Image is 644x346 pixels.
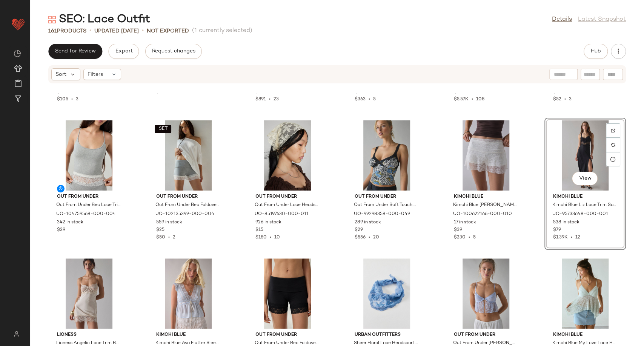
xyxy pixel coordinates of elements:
img: svg%3e [611,128,615,133]
div: Products [48,27,86,35]
span: • [561,97,569,102]
span: Kimchi Blue [553,332,617,338]
img: 98317449_045_b [448,258,524,329]
span: • [469,97,476,102]
img: 96931126_048_b [150,258,226,329]
span: Request changes [152,48,195,54]
img: svg%3e [48,16,56,23]
span: $15 [255,227,263,234]
span: $180 [255,235,267,240]
button: Send for Review [48,44,102,59]
span: • [366,235,373,240]
img: svg%3e [9,331,24,337]
span: $29 [355,227,363,234]
span: $39 [454,227,462,234]
img: 95733648_001_b [547,120,623,191]
span: • [68,97,76,102]
span: Export [115,48,132,54]
span: 3 [76,97,78,102]
span: 17 in stock [454,219,476,226]
span: $50 [156,235,165,240]
span: $5.57K [454,97,469,102]
span: • [266,97,274,102]
span: 108 [476,97,484,102]
span: 5 [373,97,376,102]
span: Kimchi Blue [454,194,518,200]
span: Out From Under [255,332,320,338]
span: Send for Review [55,48,96,54]
span: • [267,235,274,240]
span: $105 [57,97,68,102]
span: UO-100622166-000-010 [453,211,512,218]
span: Out From Under [57,194,121,200]
button: Request changes [145,44,202,59]
span: Lioness [57,332,121,338]
span: Hub [590,48,601,54]
span: SET [158,126,168,132]
p: Not Exported [147,27,189,35]
span: Sort [55,71,66,78]
span: Filters [88,71,103,78]
span: (1 currently selected) [192,26,252,35]
span: • [89,26,91,35]
span: 20 [373,235,379,240]
span: $891 [255,97,266,102]
span: 2 [173,235,175,240]
img: 85197630_011_b [249,120,326,191]
img: 104759568_004_b [51,120,127,191]
img: 102135399_004_b [150,120,226,191]
img: 100622166_010_b [448,120,524,191]
span: $363 [355,97,366,102]
img: svg%3e [611,143,615,147]
img: heart_red.DM2ytmEG.svg [11,17,26,32]
button: Export [108,44,139,59]
span: • [142,26,144,35]
span: 5 [473,235,476,240]
img: 102135399_001_b [249,258,326,329]
span: 342 in stock [57,219,83,226]
a: Details [552,15,572,24]
span: 289 in stock [355,219,381,226]
span: • [466,235,473,240]
div: SEO: Lace Outfit [48,12,150,27]
span: $29 [57,227,65,234]
span: 3 [569,97,572,102]
span: UO-95733648-000-001 [552,211,608,218]
button: Hub [584,44,608,59]
span: 10 [274,235,280,240]
span: Out From Under [156,194,220,200]
img: 101950863_011_b [51,258,127,329]
span: UO-104759568-000-004 [56,211,116,218]
img: 102743143_040_b [349,258,425,329]
button: View [572,172,598,185]
img: svg%3e [14,50,21,57]
span: Urban Outfitters [355,332,419,338]
img: 99298358_049_b [349,120,425,191]
span: Kimchi Blue [156,332,220,338]
button: SET [155,125,171,133]
span: 926 in stock [255,219,281,226]
span: • [366,97,373,102]
span: $25 [156,227,164,234]
span: Kimchi Blue Liz Lace Trim Satin Slip Midi Dress in Black, Women's at Urban Outfitters [552,202,616,209]
span: UO-102135399-000-004 [155,211,214,218]
span: Out From Under [355,194,419,200]
span: $52 [553,97,561,102]
span: Out From Under [255,194,320,200]
span: $556 [355,235,366,240]
span: Out From Under Lace Headscarf in Ivory, Women's at Urban Outfitters [255,202,319,209]
span: 559 in stock [156,219,182,226]
span: Out From Under [454,332,518,338]
span: UO-85197630-000-011 [255,211,309,218]
span: Out From Under Bec Foldover Lace Trim Short in Grey, Women's at Urban Outfitters [155,202,220,209]
span: $230 [454,235,466,240]
span: • [165,235,173,240]
span: 161 [48,28,57,34]
span: 23 [274,97,279,102]
span: Out From Under Soft Touch Lace Trim Cropped Cami in Blue Animal Print, Women's at Urban Outfitters [354,202,418,209]
p: updated [DATE] [94,27,139,35]
span: View [578,175,591,181]
img: 98606098_040_b [547,258,623,329]
span: Out From Under Bec Lace Trim Cropped Cami in Grey, Women's at Urban Outfitters [56,202,120,209]
span: Kimchi Blue [PERSON_NAME] Lace Micro Mini Skort in White, Women's at Urban Outfitters [453,202,517,209]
